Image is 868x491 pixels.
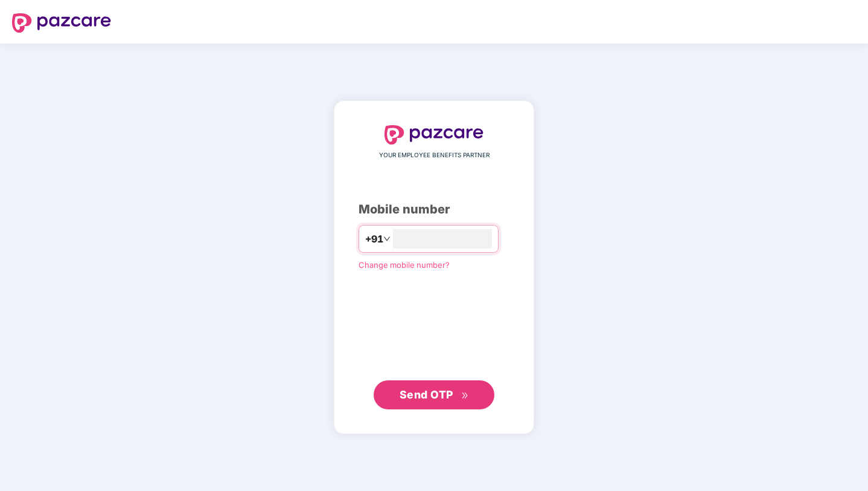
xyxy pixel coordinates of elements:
[12,13,111,33] img: logo
[379,151,490,160] span: YOUR EMPLOYEE BENEFITS PARTNER
[359,200,509,219] div: Mobile number
[400,388,453,401] span: Send OTP
[359,260,450,270] a: Change mobile number?
[461,392,469,400] span: double-right
[385,125,483,145] img: logo
[365,232,383,247] span: +91
[383,235,391,242] span: down
[374,380,494,409] button: Send OTPdouble-right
